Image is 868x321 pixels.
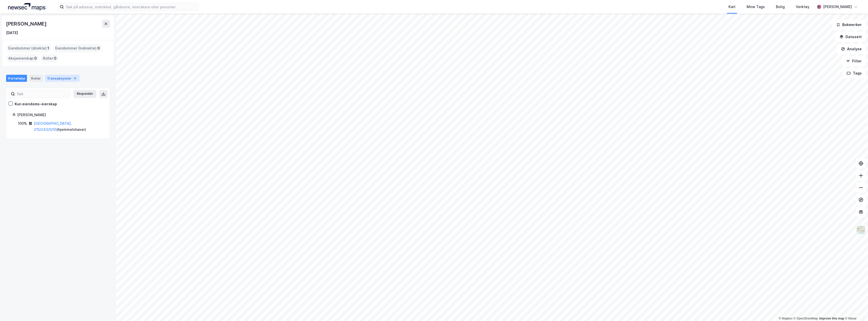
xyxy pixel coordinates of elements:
div: [DATE] [6,30,18,36]
iframe: Chat Widget [843,297,868,321]
div: Roller [29,75,43,82]
div: [PERSON_NAME] [823,4,852,10]
button: Tags [843,68,866,78]
div: Aksjeeierskap : [6,54,39,62]
button: Datasett [835,32,866,42]
img: Z [856,225,866,235]
div: Kun eiendoms-eierskap [15,101,57,107]
div: [PERSON_NAME] [17,112,104,118]
div: Portefølje [6,75,27,82]
div: Mine Tags [747,4,765,10]
a: Improve this map [819,317,844,320]
span: 0 [97,45,100,51]
input: Søk på adresse, matrikkel, gårdeiere, leietakere eller personer [64,3,199,11]
div: Eiendommer (Indirekte) : [53,44,102,52]
input: Søk [15,90,70,98]
div: 100% [18,120,27,127]
button: Bokmerker [832,20,866,30]
div: Verktøy [796,4,809,10]
a: Mapbox [779,317,793,320]
a: [GEOGRAPHIC_DATA], 215/243/0/55 [34,121,72,132]
span: 0 [54,55,57,61]
span: 1 [47,45,49,51]
button: Ekspander [73,90,96,98]
div: Kontrollprogram for chat [843,297,868,321]
a: OpenStreetMap [794,317,818,320]
div: Roller : [41,54,59,62]
div: Transaksjoner [45,75,79,82]
div: Bolig [776,4,785,10]
img: logo.a4113a55bc3d86da70a041830d287a7e.svg [8,3,45,11]
div: Kart [728,4,736,10]
div: Eiendommer (direkte) : [6,44,51,52]
div: [PERSON_NAME] [6,20,47,28]
span: 0 [34,55,37,61]
div: ( hjemmelshaver ) [34,120,104,133]
button: Analyse [837,44,866,54]
button: Filter [842,56,866,66]
div: 8 [72,76,77,81]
